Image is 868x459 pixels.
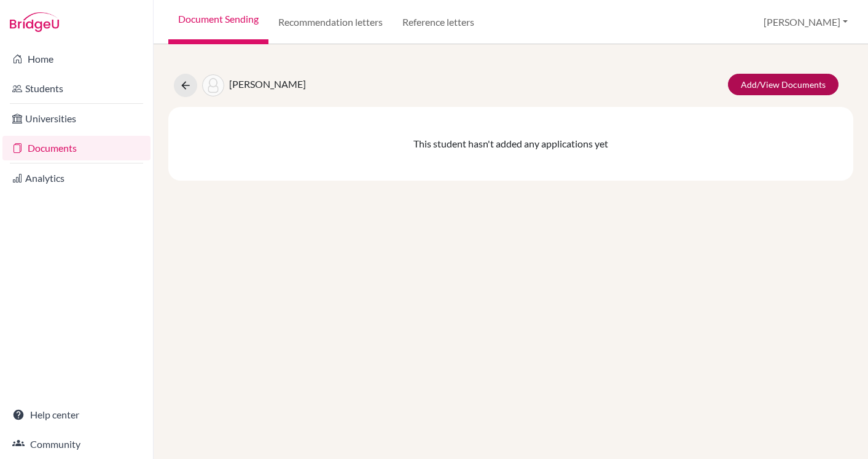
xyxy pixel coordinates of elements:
a: Help center [2,402,151,427]
a: Universities [2,106,151,131]
span: [PERSON_NAME] [229,78,306,90]
a: Students [2,76,151,101]
a: Documents [2,136,151,160]
a: Analytics [2,166,151,190]
img: Bridge-U [10,12,59,32]
button: [PERSON_NAME] [758,10,853,34]
div: This student hasn't added any applications yet [168,107,853,181]
a: Community [2,432,151,457]
a: Home [2,47,151,71]
a: Add/View Documents [728,74,839,95]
